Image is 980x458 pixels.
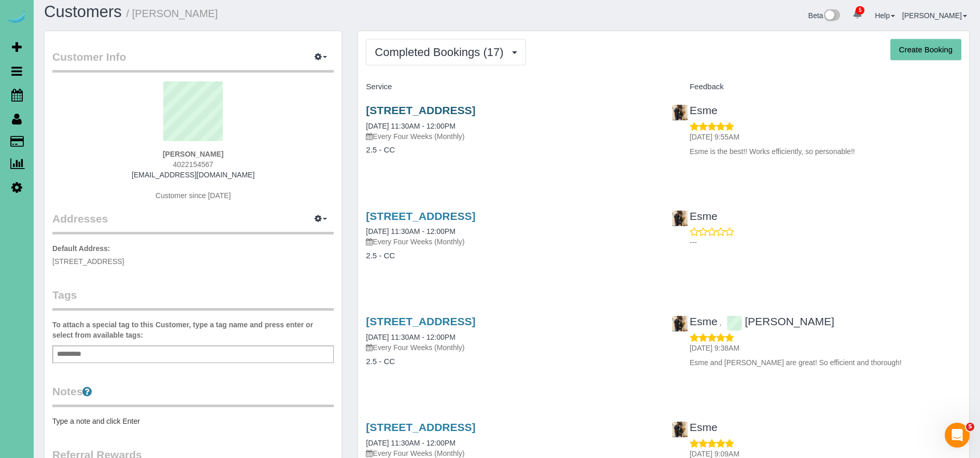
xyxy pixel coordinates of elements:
img: Esme [672,422,688,437]
h4: 2.5 - CC [366,146,656,155]
a: Esme [672,104,718,116]
p: Every Four Weeks (Monthly) [366,342,656,353]
label: To attach a special tag to this Customer, type a tag name and press enter or select from availabl... [52,320,334,340]
p: [DATE] 9:38AM [690,343,961,353]
a: [STREET_ADDRESS] [366,315,475,327]
p: Every Four Weeks (Monthly) [366,131,656,142]
button: Completed Bookings (17) [366,39,525,65]
img: Automaid Logo [6,10,27,25]
a: [DATE] 11:30AM - 12:00PM [366,333,455,341]
a: [DATE] 11:30AM - 12:00PM [366,227,455,235]
a: Beta [808,11,841,20]
h4: Feedback [672,82,961,91]
a: [DATE] 11:30AM - 12:00PM [366,439,455,447]
a: [STREET_ADDRESS] [366,104,475,116]
p: --- [690,237,961,247]
a: [EMAIL_ADDRESS][DOMAIN_NAME] [132,171,254,179]
a: 5 [847,3,868,26]
p: Esme and [PERSON_NAME] are great! So efficient and thorough! [690,357,961,368]
h4: 2.5 - CC [366,357,656,366]
pre: Type a note and click Enter [52,416,334,426]
a: Esme [672,315,718,327]
h4: 2.5 - CC [366,252,656,260]
span: [STREET_ADDRESS] [52,257,124,266]
legend: Tags [52,287,334,311]
span: Customer since [DATE] [155,191,231,200]
strong: [PERSON_NAME] [163,150,223,158]
label: Default Address: [52,243,110,254]
span: 4022154567 [173,160,214,169]
iframe: Intercom live chat [945,423,970,448]
a: Esme [672,210,718,222]
a: Help [875,11,895,20]
p: Esme is the best!! Works efficiently, so personable!! [690,146,961,157]
p: [DATE] 9:55AM [690,132,961,142]
h4: Service [366,82,656,91]
a: [PERSON_NAME] [902,11,967,20]
span: 5 [966,423,974,431]
img: Esme [672,105,688,120]
span: Completed Bookings (17) [375,46,508,59]
span: 5 [856,6,864,15]
small: / [PERSON_NAME] [126,8,218,19]
a: Esme [672,421,718,433]
a: [STREET_ADDRESS] [366,421,475,433]
a: Customers [44,3,122,21]
a: [PERSON_NAME] [727,315,834,327]
a: [STREET_ADDRESS] [366,210,475,222]
legend: Notes [52,384,334,407]
img: New interface [823,9,840,23]
a: [DATE] 11:30AM - 12:00PM [366,122,455,130]
p: Every Four Weeks (Monthly) [366,237,656,247]
img: Esme [672,211,688,226]
legend: Customer Info [52,49,334,73]
button: Create Booking [890,39,961,61]
span: , [719,318,721,327]
img: Esme [672,316,688,331]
